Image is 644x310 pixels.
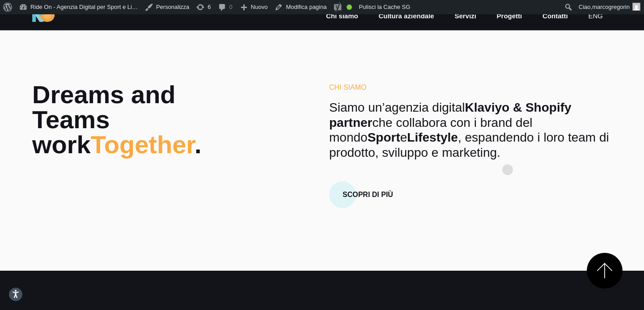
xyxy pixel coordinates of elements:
[407,130,458,144] strong: Lifestyle
[329,82,612,93] h6: Chi Siamo
[496,11,523,21] a: Progetti
[32,8,55,22] img: Ride On Agency
[592,4,630,10] span: marcogregorin
[377,11,435,21] a: Cultura aziendale
[32,82,216,157] h2: Dreams and Teams work .
[325,11,359,21] a: Chi siamo
[329,181,407,208] button: Scopri di più
[329,101,572,130] strong: Klaviyo & Shopify partner
[347,4,352,10] div: Buona
[453,11,477,21] a: Servizi
[91,130,195,159] span: Together
[329,100,612,160] p: Siamo un’agenzia digital che collabora con i brand del mondo e , espandendo i loro team di prodot...
[542,11,569,21] a: Contatti
[368,130,400,144] strong: Sport
[329,171,407,208] a: Scopri di più
[587,11,604,21] a: eng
